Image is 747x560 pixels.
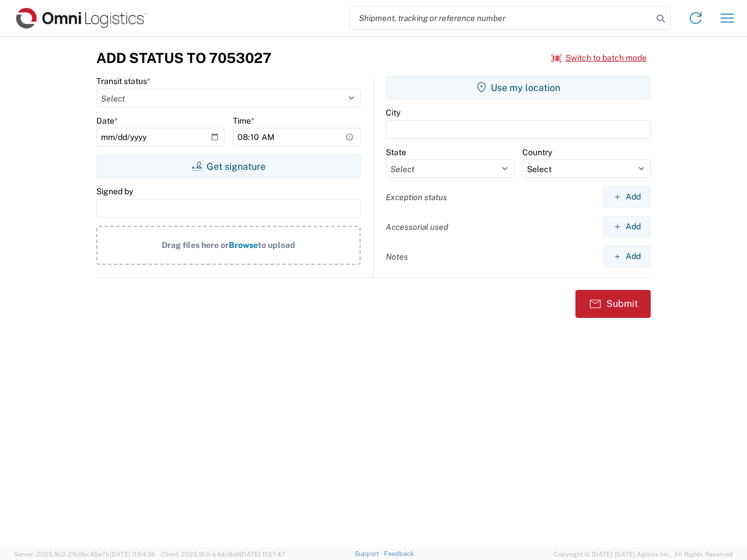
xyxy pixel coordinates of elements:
[162,240,229,250] span: Drag files here or
[258,240,295,250] span: to upload
[386,192,447,202] label: Exception status
[110,551,155,558] span: [DATE] 11:54:36
[386,251,408,262] label: Notes
[229,240,258,250] span: Browse
[384,550,414,557] a: Feedback
[386,76,651,99] button: Use my location
[603,186,651,208] button: Add
[522,147,552,157] label: Country
[14,551,155,558] span: Server: 2025.16.0-21b0bc45e7b
[551,48,647,68] button: Switch to batch mode
[603,216,651,237] button: Add
[233,116,254,126] label: Time
[96,50,271,66] h3: Add Status to 7053027
[386,107,400,118] label: City
[355,550,384,557] a: Support
[96,116,118,126] label: Date
[240,551,285,558] span: [DATE] 11:37:47
[575,290,651,318] button: Submit
[386,147,406,157] label: State
[603,246,651,267] button: Add
[386,222,448,232] label: Accessorial used
[96,155,361,178] button: Get signature
[96,186,133,197] label: Signed by
[350,7,652,29] input: Shipment, tracking or reference number
[553,549,733,559] span: Copyright © [DATE]-[DATE] Agistix Inc., All Rights Reserved
[160,551,285,558] span: Client: 2025.16.0-b4dc8a9
[96,76,151,86] label: Transit status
